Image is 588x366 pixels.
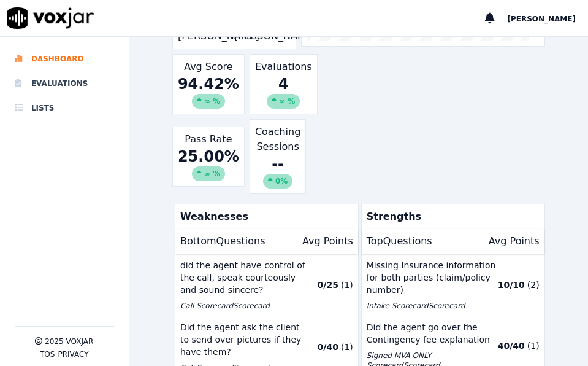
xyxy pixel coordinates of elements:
div: Pass Rate [172,127,245,187]
button: did the agent have control of the call, speak courteously and sound sincere? Call ScorecardScorec... [175,254,358,316]
p: Intake Scorecard Scorecard [367,301,496,311]
div: Coaching Sessions [250,119,306,194]
div: 94.42 % [178,74,239,109]
div: ∞ % [192,94,225,109]
p: ( 2 ) [527,279,540,291]
button: Privacy [58,349,88,359]
p: Call Scorecard Scorecard [180,301,310,311]
div: ∞ % [267,94,300,109]
button: [PERSON_NAME] [507,11,588,26]
p: Did the agent go over the Contingency fee explanation [367,321,496,346]
img: voxjar logo [7,7,94,29]
p: Did the agent ask the client to send over pictures if they have them? [180,321,310,358]
a: Dashboard [15,47,114,71]
div: ∞ % [192,166,225,181]
p: ( 1 ) [527,340,540,352]
div: 0% [263,174,292,189]
p: Weaknesses [175,204,353,229]
div: -- [255,154,300,189]
button: Missing Insurance information for both parties (claim/policy number) Intake ScorecardScorecard 10... [362,254,544,316]
p: Avg Points [489,234,540,249]
a: Lists [15,96,114,120]
div: Avg Score [172,54,245,114]
p: 0 / 40 [318,341,338,353]
p: ( 1 ) [341,279,353,291]
p: Strengths [362,204,540,229]
p: Missing Insurance information for both parties (claim/policy number) [367,259,496,296]
p: Top Questions [367,234,432,249]
button: TOS [40,349,55,359]
a: Evaluations [15,71,114,96]
div: 4 [255,74,312,109]
div: Evaluations [250,54,318,114]
p: Avg Points [302,234,353,249]
div: 25.00 % [178,147,239,181]
span: [PERSON_NAME] [507,15,576,23]
p: 0 / 25 [318,279,338,291]
p: 40 / 40 [498,340,525,352]
p: did the agent have control of the call, speak courteously and sound sincere? [180,259,310,296]
p: 2025 Voxjar [45,337,93,346]
p: 10 / 10 [498,279,525,291]
p: Bottom Questions [180,234,265,249]
p: ( 1 ) [341,341,353,353]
